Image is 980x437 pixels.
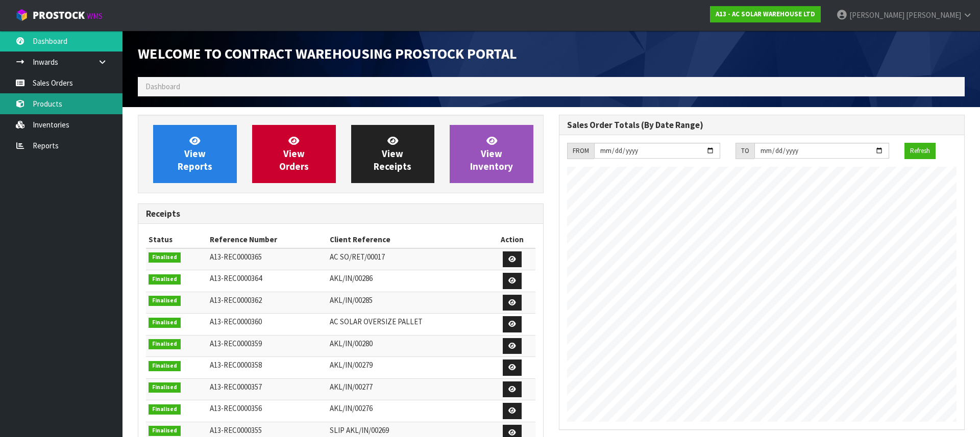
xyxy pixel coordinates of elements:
[146,209,535,219] h3: Receipts
[145,82,180,91] span: Dashboard
[327,232,489,248] th: Client Reference
[210,360,262,370] span: A13-REC0000358
[210,403,262,413] span: A13-REC0000356
[330,403,373,413] span: AKL/IN/00276
[149,252,181,263] span: Finalised
[330,382,373,392] span: AKL/IN/00277
[330,317,423,326] span: AC SOLAR OVERSIZE PALLET
[330,295,373,305] span: AKL/IN/00285
[210,273,262,283] span: A13-REC0000364
[15,9,28,21] img: cube-alt.png
[252,125,336,183] a: ViewOrders
[906,10,961,20] span: [PERSON_NAME]
[849,10,904,20] span: [PERSON_NAME]
[149,318,181,328] span: Finalised
[87,11,103,21] small: WMS
[330,252,385,262] span: AC SO/RET/00017
[330,339,373,348] span: AKL/IN/00280
[210,317,262,326] span: A13-REC0000360
[210,339,262,348] span: A13-REC0000359
[153,125,237,183] a: ViewReports
[450,125,533,183] a: ViewInventory
[330,273,373,283] span: AKL/IN/00286
[210,252,262,262] span: A13-REC0000365
[351,125,435,183] a: ViewReceipts
[138,44,517,63] span: Welcome to Contract Warehousing ProStock Portal
[149,361,181,371] span: Finalised
[210,295,262,305] span: A13-REC0000362
[567,120,957,130] h3: Sales Order Totals (By Date Range)
[736,143,754,159] div: TO
[33,9,85,22] span: ProStock
[716,10,815,18] strong: A13 - AC SOLAR WAREHOUSE LTD
[210,382,262,392] span: A13-REC0000357
[178,135,212,173] span: View Reports
[146,232,207,248] th: Status
[149,274,181,285] span: Finalised
[489,232,535,248] th: Action
[149,382,181,393] span: Finalised
[330,360,373,370] span: AKL/IN/00279
[470,135,513,173] span: View Inventory
[149,426,181,436] span: Finalised
[207,232,327,248] th: Reference Number
[374,135,411,173] span: View Receipts
[149,404,181,415] span: Finalised
[330,425,389,435] span: SLIP AKL/IN/00269
[279,135,309,173] span: View Orders
[567,143,594,159] div: FROM
[904,143,936,159] button: Refresh
[210,425,262,435] span: A13-REC0000355
[149,296,181,306] span: Finalised
[149,339,181,349] span: Finalised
